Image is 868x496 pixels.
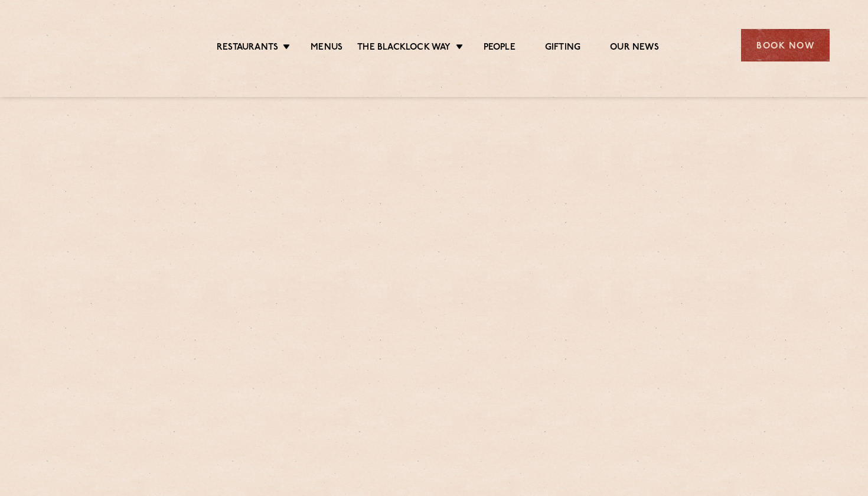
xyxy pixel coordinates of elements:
[311,42,342,55] a: Menus
[484,42,515,55] a: People
[357,42,451,55] a: The Blacklock Way
[545,42,580,55] a: Gifting
[38,11,141,79] img: svg%3E
[217,42,278,55] a: Restaurants
[610,42,659,55] a: Our News
[741,29,830,61] div: Book Now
